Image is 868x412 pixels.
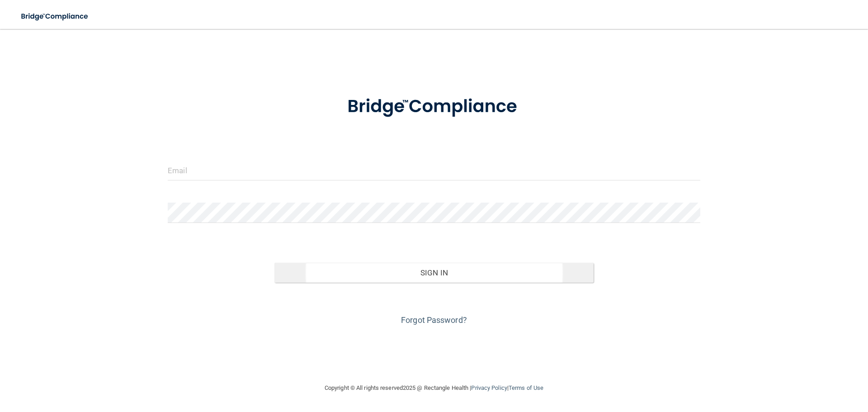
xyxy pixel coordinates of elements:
[471,384,507,391] a: Privacy Policy
[269,374,599,403] div: Copyright © All rights reserved 2025 @ Rectangle Health | |
[401,315,467,325] a: Forgot Password?
[168,160,700,180] input: Email
[329,83,539,130] img: bridge_compliance_login_screen.278c3ca4.svg
[14,7,97,26] img: bridge_compliance_login_screen.278c3ca4.svg
[509,384,543,391] a: Terms of Use
[274,263,594,283] button: Sign In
